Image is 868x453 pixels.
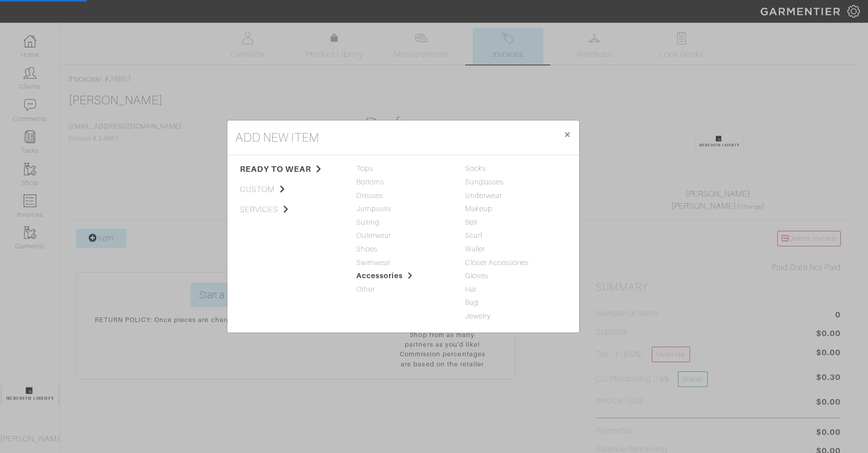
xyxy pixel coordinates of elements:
a: Underwear [465,191,502,200]
span: ready to wear [240,163,341,175]
a: Scarf [465,231,482,239]
span: Bottoms [356,177,450,188]
span: Other [356,284,450,295]
span: Dresses [356,190,450,202]
span: × [564,127,571,141]
span: services [240,204,341,216]
a: Closet Accessories [465,258,529,267]
a: Belt [465,218,477,226]
a: Sunglasses [465,178,504,186]
span: Shoes [356,244,450,255]
a: Hat [465,285,476,293]
h4: add new item [235,128,320,147]
a: Gloves [465,272,488,280]
span: Accessories [356,271,450,282]
span: Tops [356,163,450,174]
span: Jumpsuits [356,204,450,215]
span: custom [240,183,341,196]
a: Makeup [465,205,492,213]
a: Jewelry [465,312,491,320]
a: Wallet [465,245,485,253]
span: Outerwear [356,230,450,241]
span: Suiting [356,217,450,228]
span: Swimwear [356,257,450,269]
a: Socks [465,164,486,172]
a: Bag [465,298,478,306]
